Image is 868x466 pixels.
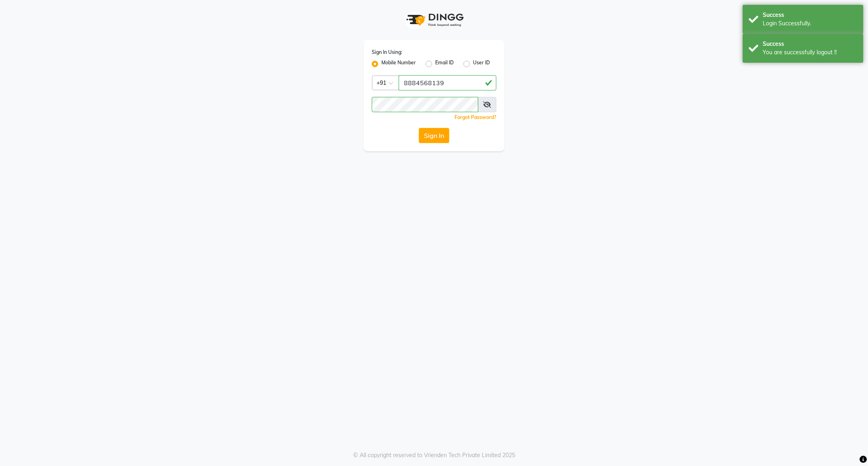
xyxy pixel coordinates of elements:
[763,40,857,48] div: Success
[402,8,466,32] img: logo1.svg
[372,49,402,56] label: Sign In Using:
[763,48,857,57] div: You are successfully logout !!
[399,75,496,90] input: Username
[763,11,857,19] div: Success
[419,128,449,143] button: Sign In
[454,114,496,120] a: Forgot Password?
[473,59,490,69] label: User ID
[381,59,416,69] label: Mobile Number
[372,97,478,112] input: Username
[435,59,454,69] label: Email ID
[763,19,857,28] div: Login Successfully.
